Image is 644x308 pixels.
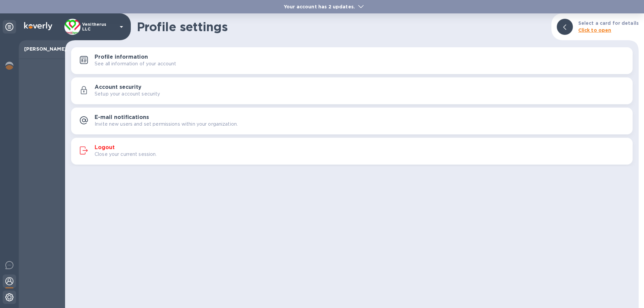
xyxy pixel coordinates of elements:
div: Unpin categories [3,20,16,34]
b: Select a card for details [578,20,639,26]
button: E-mail notificationsInvite new users and set permissions within your organization. [71,108,633,134]
h1: Profile settings [137,20,546,34]
iframe: To enrich screen reader interactions, please activate Accessibility in Grammarly extension settings [494,39,644,308]
h3: Logout [95,144,115,151]
p: [PERSON_NAME] [24,46,60,52]
b: Your account has 2 updates. [284,4,355,9]
button: Account securitySetup your account security [71,77,633,104]
b: Click to open [578,27,611,33]
div: Chat Widget [494,39,644,308]
img: Logo [24,22,52,30]
h3: E-mail notifications [95,114,149,121]
p: Invite new users and set permissions within your organization. [95,121,238,128]
p: See all information of your account [95,60,176,67]
h3: Profile information [95,54,148,60]
button: Profile informationSee all information of your account [71,47,633,74]
button: LogoutClose your current session. [71,138,633,165]
p: Setup your account security [95,90,160,98]
p: Venitherus LLC [82,22,116,32]
h3: Account security [95,84,142,90]
p: Close your current session. [95,151,157,158]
